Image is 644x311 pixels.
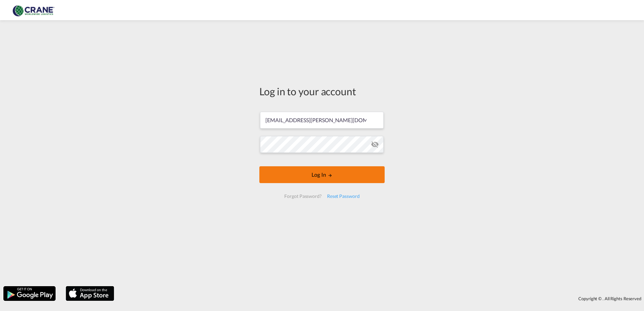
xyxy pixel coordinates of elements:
img: google.png [3,285,56,302]
div: Copyright © . All Rights Reserved [118,293,644,304]
div: Log in to your account [259,84,385,98]
img: 374de710c13411efa3da03fd754f1635.jpg [10,3,56,18]
img: apple.png [65,285,115,302]
div: Reset Password [324,190,362,202]
button: LOGIN [259,166,385,183]
input: Enter email/phone number [260,112,384,129]
md-icon: icon-eye-off [371,140,379,148]
div: Forgot Password? [282,190,324,202]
